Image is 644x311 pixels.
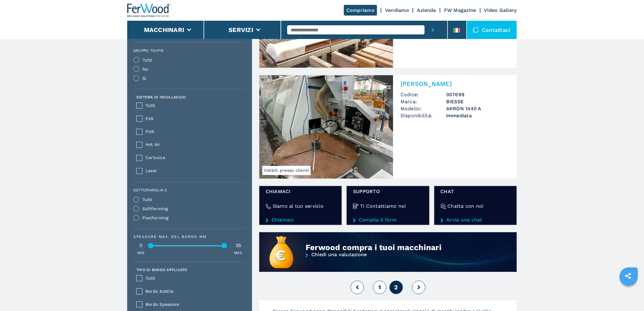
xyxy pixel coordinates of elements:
[394,284,398,291] span: 2
[401,91,446,98] span: Codice:
[441,217,510,223] a: Avvia una chat
[385,7,409,13] a: Vendiamo
[360,203,406,210] h4: Ti Contattiamo noi
[390,281,403,294] button: 2
[448,203,484,210] h4: Chatta con noi
[373,281,387,294] button: 1
[145,154,242,161] span: Cartucce
[262,166,311,175] span: Visibili presso clienti
[142,67,148,71] div: No
[266,188,335,195] span: Chiamaci
[133,49,242,52] label: Gruppo toupie
[401,112,446,119] span: Disponibilità:
[417,7,436,13] a: Azienda
[266,204,271,209] img: Siamo al tuo servizio
[145,128,242,135] span: PUR
[145,275,242,282] span: Tutti
[473,27,479,33] img: Contattaci
[484,7,517,13] a: Video Gallery
[353,217,423,223] a: Compila il form
[259,253,517,273] a: Chiedi una valutazione
[378,284,381,291] span: 1
[137,251,145,256] p: MIN
[446,91,509,98] h3: 007699
[266,217,335,223] a: Chiamaci
[145,288,242,295] span: Bordo Sottile
[441,204,446,209] img: Chatta con noi
[401,80,509,87] h2: [PERSON_NAME]
[142,76,147,80] div: Sì
[234,251,242,256] p: MAX
[145,168,242,175] span: Laser
[133,235,246,239] div: Spessore max. del bordo mm
[229,26,253,34] button: Servizi
[446,105,509,112] h3: AKRON 1440 A
[425,21,441,39] button: submit-button
[142,58,152,62] div: Tutti
[441,188,510,195] span: chat
[145,115,242,122] span: EVA
[127,4,171,17] img: Ferwood
[142,216,169,220] div: Postforming
[306,243,474,253] div: Ferwood compra i tuoi macchinari
[259,75,393,179] img: Bordatrice Singola BIESSE AKRON 1440 A
[446,112,509,119] span: immediata
[467,21,517,39] div: Contattaci
[142,198,152,202] div: Tutti
[133,189,242,192] label: Sottofamiglia 2
[344,5,377,16] a: Compriamo
[618,284,639,306] iframe: Chat
[259,75,517,179] a: Bordatrice Singola BIESSE AKRON 1440 AVisibili presso clienti[PERSON_NAME]Codice:007699Marca:BIES...
[444,7,476,13] a: FW Magazine
[231,243,246,248] div: 35
[353,188,423,195] span: Supporto
[145,301,242,308] span: Bordo Spessore
[136,268,187,272] label: Tipo di bordo applicato
[145,141,242,148] span: Hot Air
[136,95,186,99] label: Sistema di incollaggio
[142,207,168,211] div: Softforming
[133,243,149,248] div: 0
[273,203,324,210] h4: Siamo al tuo servizio
[144,26,184,34] button: Macchinari
[353,204,359,209] img: Ti Contattiamo noi
[145,102,242,109] span: Tutti
[401,105,446,112] span: Modello:
[621,268,636,284] a: sharethis
[446,98,509,105] h3: BIESSE
[401,98,446,105] span: Marca:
